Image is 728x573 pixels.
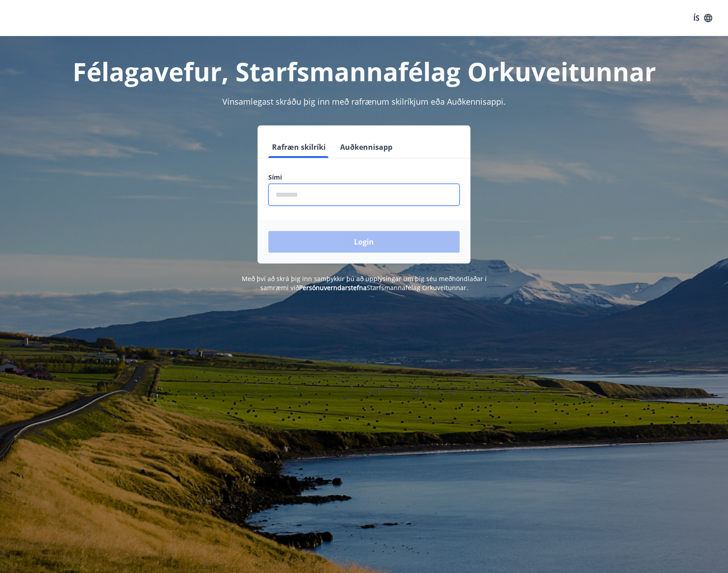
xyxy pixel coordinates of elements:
button: Rafræn skilríki [268,136,329,158]
h1: Félagavefur, Starfsmannafélag Orkuveitunnar [50,54,678,88]
label: Sími [268,173,460,182]
button: Auðkennisapp [336,136,396,158]
span: Með því að skrá þig inn samþykkir þú að upplýsingar um þig séu meðhöndlaðar í samræmi við Starfsm... [242,274,487,292]
span: Vinsamlegast skráðu þig inn með rafrænum skilríkjum eða Auðkennisappi. [222,96,506,107]
button: ÍS [688,10,717,26]
a: Persónuverndarstefna [299,283,367,292]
